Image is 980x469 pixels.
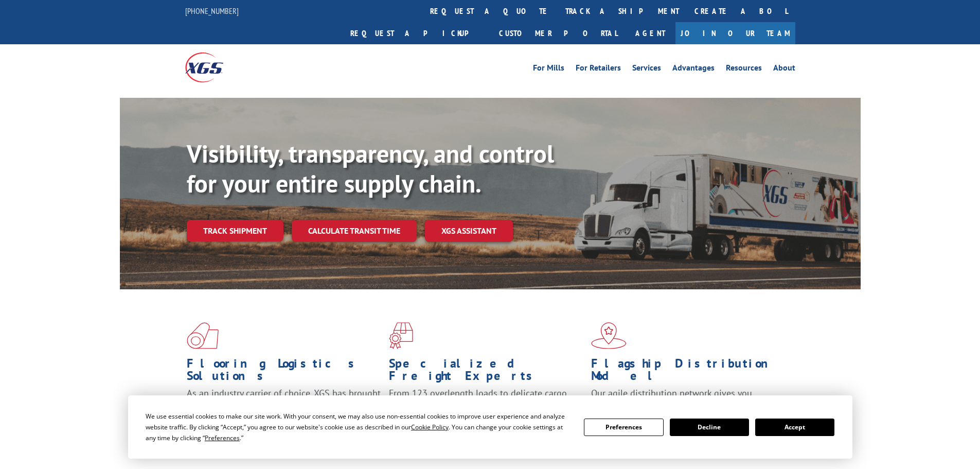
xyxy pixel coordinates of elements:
[672,64,715,75] a: Advantages
[343,22,491,44] a: Request a pickup
[632,64,661,75] a: Services
[187,322,219,349] img: xgs-icon-total-supply-chain-intelligence-red
[187,220,283,241] a: Track shipment
[533,64,564,75] a: For Mills
[187,357,381,387] h1: Flooring Logistics Solutions
[292,220,417,242] a: Calculate transit time
[389,387,583,433] p: From 123 overlength loads to delicate cargo, our experienced staff knows the best way to move you...
[389,322,413,349] img: xgs-icon-focused-on-flooring-red
[389,357,583,387] h1: Specialized Freight Experts
[187,137,554,199] b: Visibility, transparency, and control for your entire supply chain.
[670,419,749,436] button: Decline
[187,387,381,424] span: As an industry carrier of choice, XGS has brought innovation and dedication to flooring logistics...
[576,64,621,75] a: For Retailers
[411,423,449,431] span: Cookie Policy
[726,64,762,75] a: Resources
[675,22,795,44] a: Join Our Team
[625,22,675,44] a: Agent
[491,22,625,44] a: Customer Portal
[128,395,852,459] div: Cookie Consent Prompt
[591,322,627,349] img: xgs-icon-flagship-distribution-model-red
[425,220,513,242] a: XGS ASSISTANT
[755,419,834,436] button: Accept
[591,387,780,411] span: Our agile distribution network gives you nationwide inventory management on demand.
[205,433,240,442] span: Preferences
[146,411,572,443] div: We use essential cookies to make our site work. With your consent, we may also use non-essential ...
[591,357,786,387] h1: Flagship Distribution Model
[584,419,663,436] button: Preferences
[773,64,795,75] a: About
[185,6,239,16] a: [PHONE_NUMBER]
